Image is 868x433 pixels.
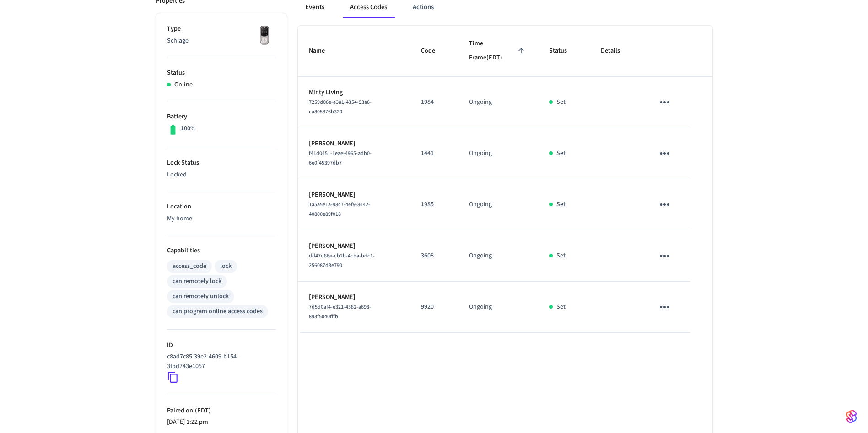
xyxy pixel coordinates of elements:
p: Lock Status [167,158,276,168]
div: access_code [173,262,206,271]
span: 7259d06e-e3a1-4354-93a6-ca805876b320 [309,98,372,116]
p: [DATE] 1:22 pm [167,417,276,427]
p: Set [556,302,566,312]
p: Status [167,68,276,78]
p: [PERSON_NAME] [309,293,399,302]
p: c8ad7c85-39e2-4609-b154-3fbd743e1057 [167,352,272,371]
p: [PERSON_NAME] [309,139,399,149]
p: 9920 [421,302,447,312]
span: ( EDT ) [193,406,211,415]
td: Ongoing [458,179,538,230]
p: [PERSON_NAME] [309,190,399,200]
p: Type [167,24,276,34]
p: Set [556,200,566,209]
p: ID [167,341,276,350]
p: Schlage [167,36,276,46]
p: Capabilities [167,246,276,256]
div: can program online access codes [173,307,263,316]
td: Ongoing [458,128,538,179]
span: Code [421,44,447,58]
span: Name [309,44,337,58]
p: Paired on [167,406,276,416]
span: Time Frame(EDT) [469,37,527,65]
td: Ongoing [458,230,538,282]
table: sticky table [298,26,712,333]
p: Location [167,202,276,212]
span: 7d5d0af4-e321-4382-a693-893f5040fffb [309,303,371,321]
p: 1984 [421,97,447,107]
p: 1441 [421,149,447,158]
span: Details [601,44,632,58]
p: My home [167,214,276,224]
span: dd47d86e-cb2b-4cba-bdc1-256087d3e790 [309,252,375,269]
p: 1985 [421,200,447,209]
p: Online [174,80,193,90]
p: 100% [181,124,196,134]
p: [PERSON_NAME] [309,241,399,251]
p: Battery [167,112,276,122]
p: 3608 [421,251,447,261]
p: Set [556,251,566,261]
p: Minty Living [309,88,399,97]
td: Ongoing [458,282,538,333]
div: can remotely lock [173,277,221,286]
p: Set [556,149,566,158]
div: can remotely unlock [173,292,229,301]
div: lock [220,262,232,271]
span: f41d0451-1eae-4965-adb0-6e0f45397db7 [309,150,372,167]
p: Locked [167,170,276,180]
td: Ongoing [458,77,538,128]
img: SeamLogoGradient.69752ec5.svg [846,409,857,424]
span: Status [549,44,579,58]
img: Yale Assure Touchscreen Wifi Smart Lock, Satin Nickel, Front [253,24,276,47]
p: Set [556,97,566,107]
span: 1a5a5e1a-98c7-4ef9-8442-40800e89f018 [309,201,370,218]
